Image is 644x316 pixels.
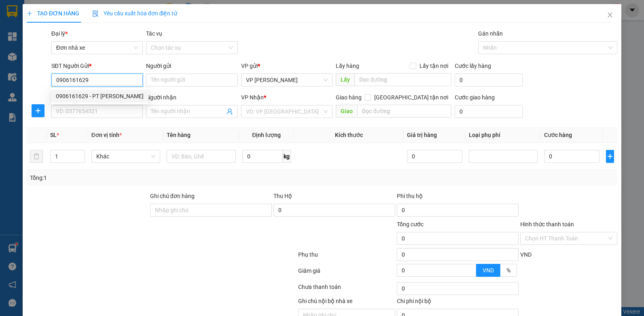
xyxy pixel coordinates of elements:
span: TẠO ĐƠN HÀNG [27,10,79,17]
div: VP gửi [241,61,333,70]
input: 0 [407,150,462,163]
label: Tác vụ [146,30,162,37]
span: Kích thước [335,132,363,138]
span: plus [27,11,32,16]
span: VND [483,267,494,274]
div: Người nhận [146,93,238,102]
label: Gán nhãn [478,30,503,37]
strong: Hotline : 0889 23 23 23 [85,34,138,40]
span: Giao hàng [336,94,362,101]
input: Dọc đường [357,105,451,118]
div: Giảm giá [297,266,396,280]
span: Giá trị hàng [407,132,437,138]
button: plus [606,150,614,163]
strong: : [DOMAIN_NAME] [76,42,147,49]
span: Lấy [336,73,354,86]
span: plus [606,153,614,160]
span: Đơn nhà xe [56,42,138,54]
span: Website [76,43,95,49]
img: logo [7,13,45,51]
th: Loại phụ phí [466,127,541,143]
span: close [607,12,613,18]
input: Ghi chú đơn hàng [150,204,272,217]
input: Dọc đường [354,73,451,86]
span: % [506,267,511,274]
span: Khác [96,150,156,162]
input: Cước lấy hàng [455,74,523,86]
div: Chi phí nội bộ [397,297,519,309]
span: SL [50,132,57,138]
span: Thu Hộ [273,193,292,199]
span: Đại lý [51,30,68,37]
span: Tổng cước [397,221,424,228]
span: Tên hàng [167,132,191,138]
strong: CÔNG TY TNHH VĨNH QUANG [57,14,167,22]
span: Lấy hàng [336,63,359,69]
div: Phí thu hộ [397,192,519,204]
span: Cước hàng [544,132,572,138]
label: Cước lấy hàng [455,63,491,69]
span: Đơn vị tính [91,132,122,138]
button: plus [32,104,44,117]
span: VP Nhận [241,94,264,101]
div: Ghi chú nội bộ nhà xe [298,297,395,309]
span: kg [283,150,291,163]
div: Chưa thanh toán [297,282,396,297]
span: plus [32,107,44,114]
label: Hình thức thanh toán [520,221,574,228]
span: Lấy tận nơi [416,61,451,70]
span: VP Trần Khát Chân [246,74,328,86]
span: Giao [336,105,357,118]
div: 0906161629 - PT HUY KHÁNH [51,90,148,103]
button: delete [30,150,43,163]
button: Close [599,4,621,27]
input: VD: Bàn, Ghế [167,150,236,163]
span: VND [520,251,532,258]
span: [GEOGRAPHIC_DATA] tận nơi [371,93,451,102]
div: SĐT Người Gửi [51,61,143,70]
span: user-add [227,108,233,115]
div: Phụ thu [297,250,396,264]
div: 0906161629 - PT [PERSON_NAME] [56,92,144,101]
span: Định lượng [252,132,281,138]
input: Cước giao hàng [455,105,523,118]
div: Tổng: 1 [30,173,249,182]
img: icon [92,11,99,17]
label: Ghi chú đơn hàng [150,193,195,199]
strong: PHIẾU GỬI HÀNG [79,24,144,32]
label: Cước giao hàng [455,94,495,101]
span: Yêu cầu xuất hóa đơn điện tử [92,10,178,17]
div: Người gửi [146,61,238,70]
